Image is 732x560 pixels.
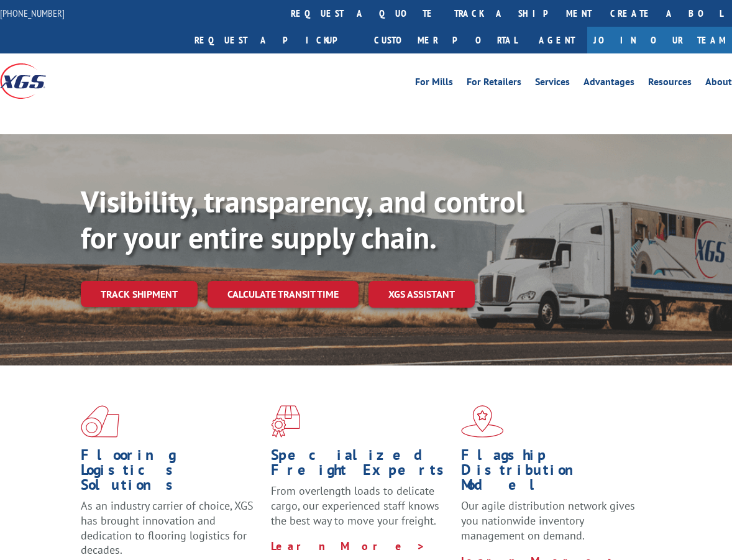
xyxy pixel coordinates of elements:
[81,281,198,307] a: Track shipment
[461,405,504,438] img: xgs-icon-flagship-distribution-model-red
[461,498,635,543] span: Our agile distribution network gives you nationwide inventory management on demand.
[526,27,587,53] a: Agent
[368,281,475,308] a: XGS ASSISTANT
[208,281,359,308] a: Calculate transit time
[271,539,426,553] a: Learn More >
[648,77,692,91] a: Resources
[81,182,524,257] b: Visibility, transparency, and control for your entire supply chain.
[705,77,732,91] a: About
[583,77,634,91] a: Advantages
[467,77,521,91] a: For Retailers
[461,448,642,498] h1: Flagship Distribution Model
[535,77,570,91] a: Services
[81,498,254,557] span: As an industry carrier of choice, XGS has brought innovation and dedication to flooring logistics...
[587,27,732,53] a: Join Our Team
[415,77,453,91] a: For Mills
[185,27,365,53] a: Request a pickup
[81,405,119,438] img: xgs-icon-total-supply-chain-intelligence-red
[271,484,452,539] p: From overlength loads to delicate cargo, our experienced staff knows the best way to move your fr...
[365,27,526,53] a: Customer Portal
[81,448,262,498] h1: Flooring Logistics Solutions
[271,448,452,484] h1: Specialized Freight Experts
[271,405,300,438] img: xgs-icon-focused-on-flooring-red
